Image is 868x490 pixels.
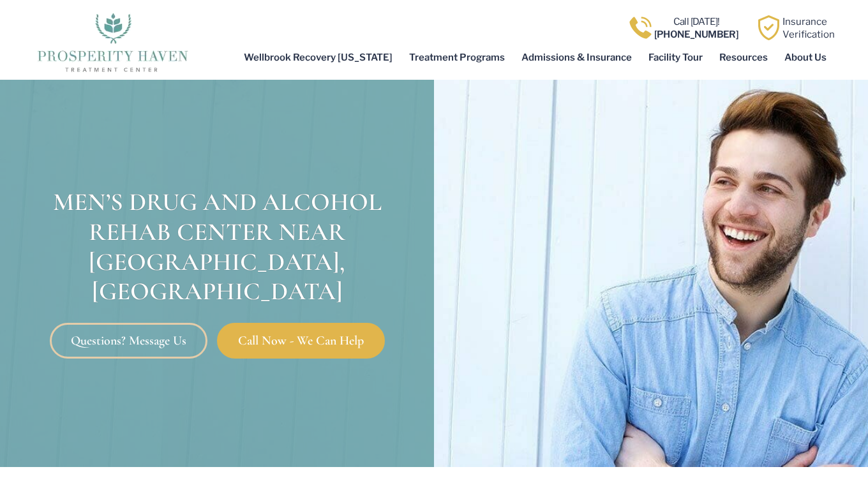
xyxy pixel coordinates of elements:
img: The logo for Prosperity Haven Addiction Recovery Center. [33,10,192,73]
a: Call [DATE]![PHONE_NUMBER] [654,16,739,40]
div: Men’s Drug and Alcohol Rehab Center Near [GEOGRAPHIC_DATA], [GEOGRAPHIC_DATA] [6,188,428,307]
a: Wellbrook Recovery [US_STATE] [236,43,401,72]
span: Call Now - We Can Help [238,334,364,347]
a: Admissions & Insurance [513,43,640,72]
span: Questions? Message Us [71,334,186,347]
a: InsuranceVerification [782,16,835,40]
a: Questions? Message Us [50,323,207,359]
a: About Us [776,43,835,72]
b: [PHONE_NUMBER] [654,29,739,40]
img: Learn how Prosperity Haven, a verified substance abuse center can help you overcome your addiction [756,15,781,40]
a: Treatment Programs [401,43,513,72]
a: Resources [711,43,776,72]
a: Facility Tour [640,43,711,72]
a: Call Now - We Can Help [217,323,385,359]
img: Call one of Prosperity Haven's dedicated counselors today so we can help you overcome addiction [628,15,653,40]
